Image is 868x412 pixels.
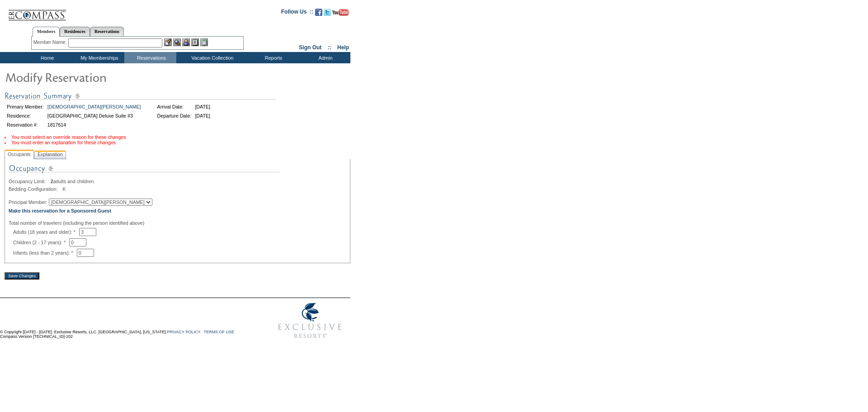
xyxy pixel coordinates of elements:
td: Arrival Date: [156,103,193,111]
img: View [173,38,181,46]
img: Exclusive Resorts [269,298,350,343]
td: Residence: [5,112,45,120]
td: [DATE] [193,112,212,120]
td: [GEOGRAPHIC_DATA] Deluxe Suite #3 [46,112,142,120]
input: Save Changes [5,272,39,279]
a: Reservations [90,27,124,36]
img: Become our fan on Facebook [315,9,322,16]
span: K [62,186,66,192]
img: Reservation Summary [5,90,276,102]
span: Adults (18 years and older): * [13,229,79,235]
span: Bedding Configuration: [9,186,61,192]
a: TERMS OF USE [204,330,235,334]
td: Reservation #: [5,121,45,129]
img: Subscribe to our YouTube Channel [332,9,349,16]
span: Principal Member: [9,199,47,205]
td: 1817614 [46,121,142,129]
li: You must select an override reason for these changes [5,134,350,140]
a: [DEMOGRAPHIC_DATA][PERSON_NAME] [47,104,141,109]
a: Residences [60,27,90,36]
span: Occupancy Limit: [9,179,49,184]
img: Follow us on Twitter [324,9,331,16]
div: Total number of travelers (including the person identified above) [9,220,346,226]
span: Explanation [36,150,65,159]
span: 2 [51,179,53,184]
img: b_calculator.gif [200,38,208,46]
a: Subscribe to our YouTube Channel [332,11,349,17]
td: Reports [246,52,298,63]
td: Departure Date: [156,112,193,120]
a: Make this reservation for a Sponsored Guest [9,208,111,213]
a: PRIVACY POLICY [167,330,200,334]
div: adults and children. [9,179,346,184]
img: Impersonate [182,38,190,46]
a: Members [33,27,60,37]
td: Home [20,52,72,63]
td: Primary Member: [5,103,45,111]
img: Modify Reservation [5,68,185,86]
td: Vacation Collection [176,52,246,63]
img: b_edit.gif [164,38,172,46]
img: Reservations [191,38,199,46]
td: Reservations [124,52,176,63]
li: You must enter an explanation for these changes [5,140,350,145]
span: Children (2 - 17 years): * [13,240,69,245]
span: Infants (less than 2 years): * [13,250,77,256]
div: Member Name: [33,38,68,46]
span: :: [328,44,331,51]
td: [DATE] [193,103,212,111]
span: Occupants [6,150,33,159]
a: Sign Out [299,44,321,51]
img: Occupancy [9,163,280,179]
a: Help [337,44,349,51]
a: Follow us on Twitter [324,11,331,17]
td: Admin [298,52,350,63]
a: Become our fan on Facebook [315,11,322,17]
td: Follow Us :: [281,8,313,19]
td: My Memberships [72,52,124,63]
img: Compass Home [8,2,66,21]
